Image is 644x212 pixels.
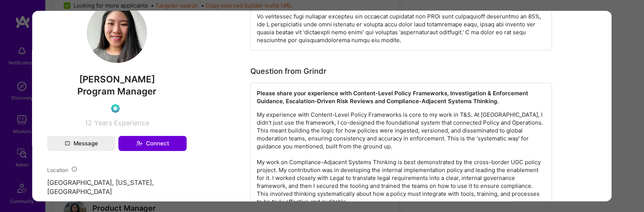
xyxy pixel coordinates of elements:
[257,110,546,205] p: My experience with Content-Level Policy Frameworks is core to my work in T&S. At [GEOGRAPHIC_DATA...
[85,119,92,127] span: 12
[250,65,327,76] div: Question from Grindr
[47,166,187,174] div: Location
[87,57,147,64] a: User Avatar
[111,104,120,113] img: Evaluation Call Pending
[47,178,187,196] p: [GEOGRAPHIC_DATA], [US_STATE], [GEOGRAPHIC_DATA]
[87,2,147,63] img: User Avatar
[257,89,530,104] strong: Please share your experience with Content-Level Policy Frameworks, Investigation & Enforcement Gu...
[94,119,149,127] span: Years Experience
[47,73,187,85] span: [PERSON_NAME]
[65,140,70,146] i: icon Mail
[77,85,156,96] span: Program Manager
[32,11,612,201] div: modal
[118,136,187,151] button: Connect
[136,140,143,146] i: icon Connect
[47,136,115,151] button: Message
